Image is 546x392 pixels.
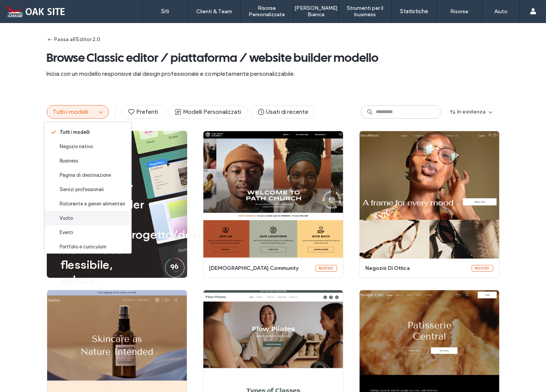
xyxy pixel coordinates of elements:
[257,108,309,116] span: Usati di recente
[168,105,248,119] button: Modelli Personalizzati
[315,265,337,272] div: Nuovo
[60,157,78,165] span: Business
[174,108,241,116] span: Modelli Personalizzati
[47,70,500,78] span: Inizia con un modello responsive dal design professionale e completamente personalizzabile.
[60,186,104,193] span: Servizi professionali
[251,105,315,119] button: Usati di recente
[366,265,467,272] span: negozio di ottica
[60,129,90,136] span: Tutti i modelli
[53,108,89,115] span: Tutti i modelli
[60,171,111,179] span: Pagina di destinazione
[209,265,311,272] span: [DEMOGRAPHIC_DATA] community
[17,5,35,12] span: Aiuto
[60,243,106,251] span: Portfolio e curriculum
[241,5,293,18] label: Risorse Personalizzate
[400,8,428,15] label: Statistiche
[294,5,338,18] label: [PERSON_NAME] Bianca
[60,143,93,150] span: Negozio nativo
[60,200,125,208] span: Ristorante e generi alimentari
[472,265,493,272] div: Nuovo
[47,106,96,118] button: Tutti i modelli
[161,8,169,15] label: Siti
[121,105,165,119] button: Preferiti
[47,34,101,46] button: Passa all'Editor 2.0
[128,108,158,116] span: Preferiti
[494,8,508,15] label: Aiuto
[444,106,500,118] button: In evidenza
[451,8,469,15] label: Risorse
[339,5,391,18] label: Strumenti per il business
[60,229,73,236] span: Eventi
[60,214,73,222] span: Vuoto
[196,8,232,15] label: Clienti & Team
[61,167,153,302] span: editor / piattaforma / website builder 2.0: Progettare/progetto/design 2.0 in modo flessibile, ve...
[47,50,500,65] span: Browse Classic editor / piattaforma / website builder modello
